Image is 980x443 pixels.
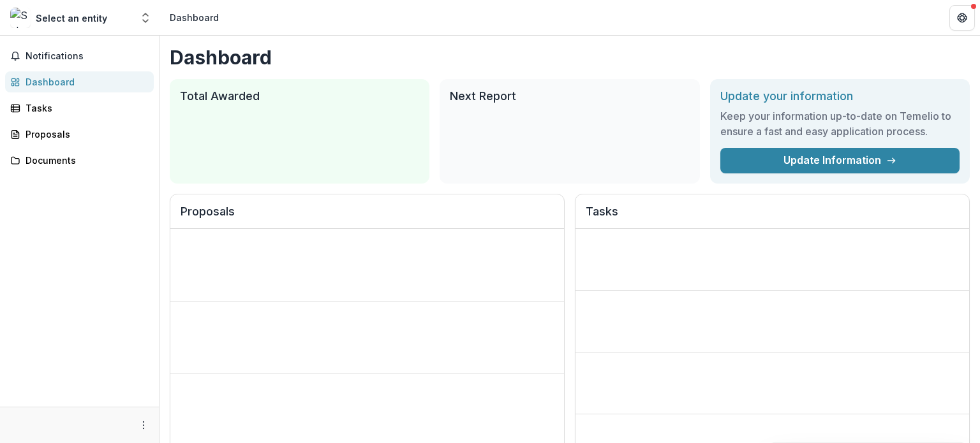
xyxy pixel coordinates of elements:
a: Update Information [720,148,960,173]
a: Documents [5,150,154,171]
div: Documents [26,154,144,167]
h1: Dashboard [170,46,970,69]
div: Dashboard [170,11,219,24]
h2: Next Report [450,89,689,103]
div: Select an entity [36,11,107,25]
h3: Keep your information up-to-date on Temelio to ensure a fast and easy application process. [720,108,960,139]
h2: Proposals [181,205,554,229]
nav: breadcrumb [165,8,224,27]
div: Dashboard [26,75,144,89]
h2: Update your information [720,89,960,103]
a: Tasks [5,98,154,119]
button: Get Help [949,5,975,31]
a: Dashboard [5,71,154,92]
span: Notifications [26,51,149,62]
button: Notifications [5,46,154,66]
button: More [136,418,151,433]
button: Open entity switcher [137,5,154,31]
div: Tasks [26,101,144,115]
a: Proposals [5,124,154,145]
img: Select an entity [10,8,31,28]
h2: Tasks [586,205,959,229]
h2: Total Awarded [180,89,419,103]
div: Proposals [26,127,144,141]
